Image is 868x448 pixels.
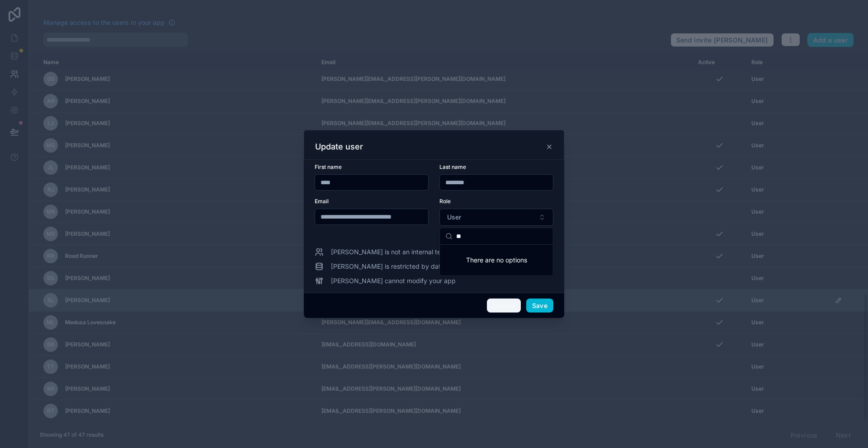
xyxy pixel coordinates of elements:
[439,209,553,226] button: Select Button
[315,198,329,205] span: Email
[447,213,461,222] span: User
[439,198,451,205] span: Role
[440,245,553,275] div: Suggestions
[315,163,342,170] span: First name
[526,299,553,313] button: Save
[331,276,456,285] span: [PERSON_NAME] cannot modify your app
[440,245,553,275] div: There are no options
[331,247,476,257] span: [PERSON_NAME] is not an internal team member
[439,163,466,170] span: Last name
[487,299,520,313] button: Cancel
[315,141,363,152] h3: Update user
[331,262,481,271] span: [PERSON_NAME] is restricted by data permissions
